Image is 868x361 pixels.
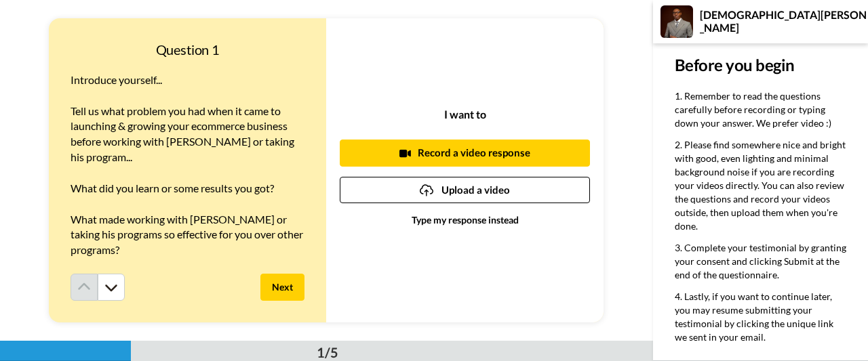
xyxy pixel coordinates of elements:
span: Please find somewhere nice and bright with good, even lighting and minimal background noise if yo... [675,139,848,232]
span: Complete your testimonial by granting your consent and clicking Submit at the end of the question... [675,242,848,280]
img: Profile Image [660,5,693,38]
button: Next [260,274,304,301]
div: Domain: [DOMAIN_NAME] [35,35,149,46]
span: Before you begin [675,55,795,75]
img: tab_domain_overview_orange.svg [37,79,47,89]
span: Introduce yourself... [71,73,162,86]
button: Upload a video [340,177,590,203]
span: What did you learn or some results you got? [71,182,274,194]
div: v 4.0.25 [38,22,66,33]
div: Domain Overview [52,80,121,89]
div: Keywords by Traffic [150,80,229,89]
span: Remember to read the questions carefully before recording or typing down your answer. We prefer v... [675,90,831,129]
button: Record a video response [340,140,590,166]
img: logo_orange.svg [22,22,33,33]
p: Type my response instead [412,213,519,227]
div: [DEMOGRAPHIC_DATA][PERSON_NAME] [700,8,867,34]
span: Tell us what problem you had when it came to launching & growing your ecommerce business before w... [71,104,296,164]
img: tab_keywords_by_traffic_grey.svg [135,79,146,89]
div: Record a video response [351,146,579,160]
p: I want to [444,106,486,123]
img: website_grey.svg [22,35,33,46]
span: What made working with [PERSON_NAME] or taking his programs so effective for you over other progr... [71,213,305,257]
h4: Question 1 [71,40,304,59]
span: Lastly, if you want to continue later, you may resume submitting your testimonial by clicking the... [675,291,835,343]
